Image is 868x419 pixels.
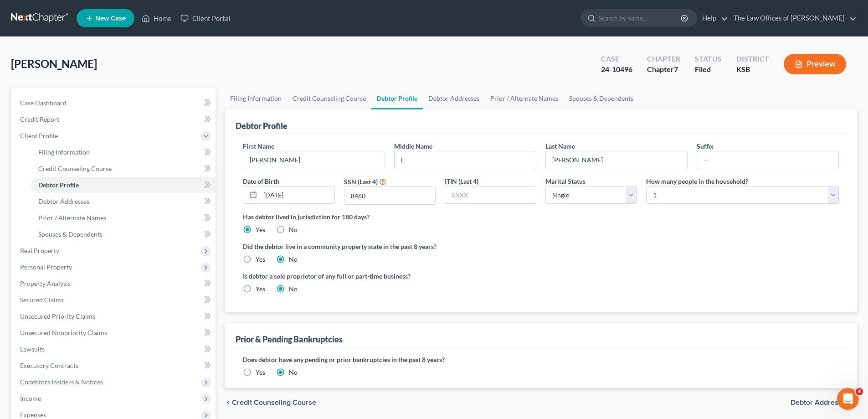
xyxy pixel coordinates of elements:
a: Filing Information [225,88,287,109]
a: Credit Report [13,111,216,128]
label: Is debtor a sole proprietor of any full or part-time business? [243,271,536,281]
label: Yes [256,285,265,294]
label: No [289,285,298,294]
input: Search by name... [599,10,682,26]
span: Expenses [20,411,46,419]
label: Marital Status [545,176,586,186]
a: Debtor Addresses [423,88,485,109]
div: Chapter [647,64,680,75]
span: Codebtors Insiders & Notices [20,378,103,386]
span: Debtor Profile [38,181,79,189]
a: Unsecured Nonpriority Claims [13,325,216,341]
span: [PERSON_NAME] [11,57,97,70]
span: Credit Counseling Course [232,399,316,406]
div: Case [601,54,632,64]
span: Client Profile [20,132,58,140]
div: 24-10496 [601,64,632,75]
div: Status [695,54,722,64]
iframe: Intercom live chat [837,388,859,410]
span: Income [20,394,41,402]
span: Property Analysis [20,279,71,287]
span: Personal Property [20,263,72,271]
span: New Case [95,15,126,22]
button: Preview [784,54,846,74]
label: SSN (Last 4) [344,177,378,186]
label: Has debtor lived in jurisdiction for 180 days? [243,212,839,222]
input: -- [546,151,687,169]
a: Debtor Addresses [31,193,216,210]
div: Filed [695,64,722,75]
label: How many people in the household? [646,176,748,186]
input: MM/DD/YYYY [260,186,334,204]
a: Client Portal [176,10,235,26]
a: Credit Counseling Course [287,88,371,109]
span: Case Dashboard [20,99,67,107]
input: XXXX [344,187,435,204]
button: chevron_left Credit Counseling Course [225,399,316,406]
input: XXXX [445,186,536,204]
div: Prior & Pending Bankruptcies [236,334,343,345]
input: -- [697,151,838,169]
label: Does debtor have any pending or prior bankruptcies in the past 8 years? [243,355,839,364]
a: Home [137,10,176,26]
span: Prior / Alternate Names [38,214,106,222]
a: Case Dashboard [13,95,216,111]
div: District [736,54,769,64]
a: The Law Offices of [PERSON_NAME] [729,10,857,26]
span: Filing Information [38,148,90,156]
label: No [289,255,298,264]
label: Yes [256,368,265,377]
label: Yes [256,255,265,264]
a: Help [698,10,728,26]
a: Executory Contracts [13,357,216,374]
label: No [289,225,298,234]
i: chevron_left [225,399,232,406]
div: Chapter [647,54,680,64]
span: Unsecured Nonpriority Claims [20,329,107,336]
a: Prior / Alternate Names [485,88,564,109]
button: Debtor Addresses chevron_right [791,399,857,406]
span: Debtor Addresses [791,399,850,406]
span: Debtor Addresses [38,197,89,205]
a: Credit Counseling Course [31,160,216,177]
label: Date of Birth [243,176,279,186]
label: ITIN (Last 4) [445,176,478,186]
input: -- [243,151,385,169]
div: Debtor Profile [236,120,288,131]
a: Property Analysis [13,275,216,292]
a: Spouses & Dependents [564,88,639,109]
label: Middle Name [394,141,432,151]
span: 4 [856,388,863,395]
span: 7 [674,65,678,73]
span: Real Property [20,247,59,254]
label: Last Name [545,141,575,151]
div: KSB [736,64,769,75]
label: Yes [256,225,265,234]
input: M.I [395,151,536,169]
span: Credit Counseling Course [38,165,112,172]
span: Credit Report [20,115,59,123]
a: Debtor Profile [31,177,216,193]
label: No [289,368,298,377]
a: Prior / Alternate Names [31,210,216,226]
span: Lawsuits [20,345,45,353]
span: Unsecured Priority Claims [20,312,95,320]
label: Did the debtor live in a community property state in the past 8 years? [243,242,839,251]
span: Executory Contracts [20,362,78,369]
a: Secured Claims [13,292,216,308]
label: Suffix [697,141,714,151]
a: Unsecured Priority Claims [13,308,216,325]
span: Secured Claims [20,296,64,304]
a: Spouses & Dependents [31,226,216,243]
span: Spouses & Dependents [38,230,103,238]
a: Lawsuits [13,341,216,357]
a: Debtor Profile [371,88,423,109]
a: Filing Information [31,144,216,160]
label: First Name [243,141,274,151]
